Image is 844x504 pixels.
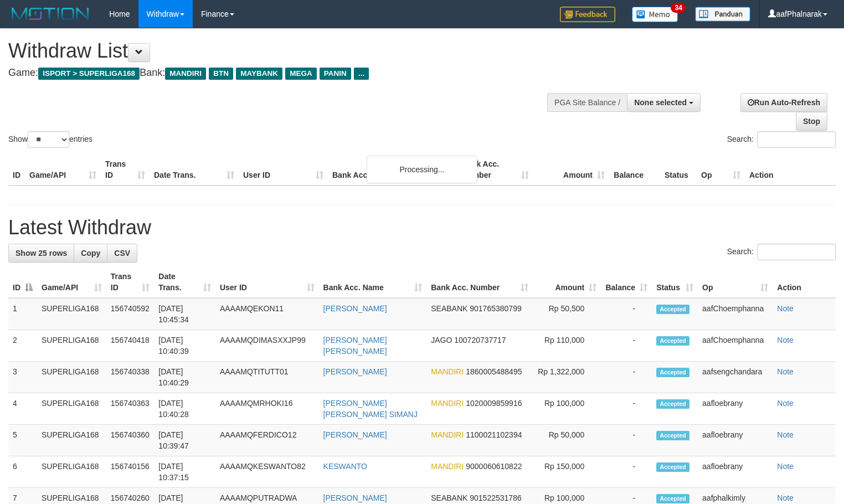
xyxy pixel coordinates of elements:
[560,7,615,22] img: Feedback.jpg
[757,131,836,148] input: Search:
[239,154,328,186] th: User ID
[106,298,155,330] td: 156740592
[697,154,745,186] th: Op
[698,362,773,393] td: aafsengchandara
[215,330,319,362] td: AAAAMQDIMASXXJP99
[37,298,106,330] td: SUPERLIGA168
[656,305,689,314] span: Accepted
[215,266,319,298] th: User ID: activate to sort column ascending
[431,304,467,313] span: SEABANK
[470,304,521,313] span: Copy 901765380799 to clipboard
[101,154,150,186] th: Trans ID
[533,425,601,456] td: Rp 50,000
[107,244,137,263] a: CSV
[431,399,464,408] span: MANDIRI
[323,304,387,313] a: [PERSON_NAME]
[656,462,689,472] span: Accepted
[106,266,155,298] th: Trans ID: activate to sort column ascending
[652,266,698,298] th: Status: activate to sort column ascending
[8,68,552,79] h4: Game: Bank:
[634,98,687,107] span: None selected
[777,304,794,313] a: Note
[656,399,689,409] span: Accepted
[431,493,467,502] span: SEABANK
[656,336,689,346] span: Accepted
[323,493,387,502] a: [PERSON_NAME]
[106,425,155,456] td: 156740360
[777,367,794,376] a: Note
[431,336,452,344] span: JAGO
[209,68,233,80] span: BTN
[367,156,477,183] div: Processing...
[106,456,155,488] td: 156740156
[431,430,464,439] span: MANDIRI
[8,425,37,456] td: 5
[777,462,794,471] a: Note
[285,68,317,80] span: MEGA
[773,266,836,298] th: Action
[601,425,652,456] td: -
[777,336,794,344] a: Note
[37,456,106,488] td: SUPERLIGA168
[727,131,836,148] label: Search:
[8,266,37,298] th: ID: activate to sort column descending
[28,131,69,148] select: Showentries
[215,456,319,488] td: AAAAMQKESWANTO82
[323,462,367,471] a: KESWANTO
[656,494,689,503] span: Accepted
[601,298,652,330] td: -
[154,362,215,393] td: [DATE] 10:40:29
[470,493,521,502] span: Copy 901522531786 to clipboard
[8,154,25,186] th: ID
[632,7,678,22] img: Button%20Memo.svg
[323,430,387,439] a: [PERSON_NAME]
[740,93,827,112] a: Run Auto-Refresh
[533,154,609,186] th: Amount
[466,462,522,471] span: Copy 9000060610822 to clipboard
[533,330,601,362] td: Rp 110,000
[757,244,836,260] input: Search:
[16,249,67,258] span: Show 25 rows
[745,154,836,186] th: Action
[533,298,601,330] td: Rp 50,500
[319,266,427,298] th: Bank Acc. Name: activate to sort column ascending
[154,330,215,362] td: [DATE] 10:40:39
[37,362,106,393] td: SUPERLIGA168
[154,456,215,488] td: [DATE] 10:37:15
[154,266,215,298] th: Date Trans.: activate to sort column ascending
[106,393,155,425] td: 156740363
[114,249,130,258] span: CSV
[38,68,140,80] span: ISPORT > SUPERLIGA168
[154,298,215,330] td: [DATE] 10:45:34
[8,330,37,362] td: 2
[601,362,652,393] td: -
[25,154,101,186] th: Game/API
[154,393,215,425] td: [DATE] 10:40:28
[37,330,106,362] td: SUPERLIGA168
[354,68,369,80] span: ...
[656,431,689,440] span: Accepted
[215,362,319,393] td: AAAAMQTITUTT01
[215,393,319,425] td: AAAAMQMRHOKI16
[323,399,418,419] a: [PERSON_NAME] [PERSON_NAME] SIMANJ
[609,154,660,186] th: Balance
[601,393,652,425] td: -
[601,266,652,298] th: Balance: activate to sort column ascending
[698,425,773,456] td: aafloebrany
[431,367,464,376] span: MANDIRI
[777,399,794,408] a: Note
[547,93,627,112] div: PGA Site Balance /
[8,6,92,22] img: MOTION_logo.png
[8,131,92,148] label: Show entries
[466,367,522,376] span: Copy 1860005488495 to clipboard
[74,244,107,263] a: Copy
[698,266,773,298] th: Op: activate to sort column ascending
[320,68,351,80] span: PANIN
[165,68,206,80] span: MANDIRI
[454,336,506,344] span: Copy 100720737717 to clipboard
[627,93,701,112] button: None selected
[466,430,522,439] span: Copy 1100021102394 to clipboard
[8,456,37,488] td: 6
[601,330,652,362] td: -
[777,493,794,502] a: Note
